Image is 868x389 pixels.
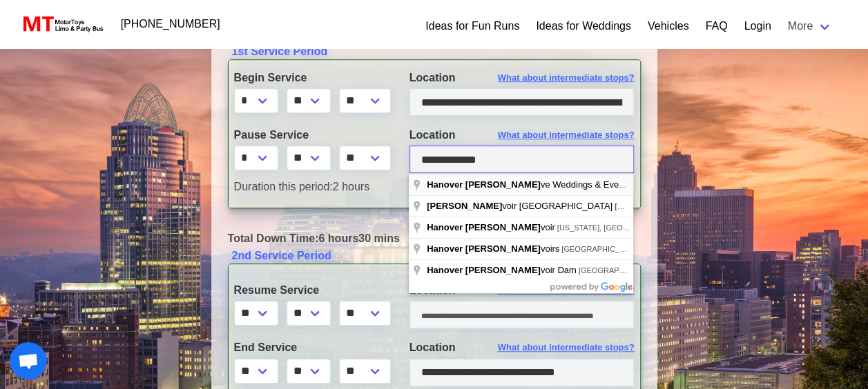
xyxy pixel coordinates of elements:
label: Resume Service [234,282,389,299]
div: 2 hours [224,179,645,195]
span: Hanover [PERSON_NAME] [427,265,541,275]
span: [GEOGRAPHIC_DATA], [GEOGRAPHIC_DATA], [GEOGRAPHIC_DATA] [561,245,807,253]
div: 6 hours [218,230,651,247]
span: [PERSON_NAME] [427,201,502,211]
a: Vehicles [648,18,689,34]
label: Location [409,339,635,356]
span: What about intermediate stops? [498,128,635,142]
span: Location [409,129,456,141]
span: Hanover [PERSON_NAME] [427,179,541,190]
a: [PHONE_NUMBER] [113,10,229,38]
span: Hanover [PERSON_NAME] [427,222,541,232]
span: Duration this period: [234,181,333,192]
span: voir Dam [427,265,579,275]
span: 30 mins [358,232,400,244]
span: , [GEOGRAPHIC_DATA], [GEOGRAPHIC_DATA] [615,202,862,210]
span: voir [GEOGRAPHIC_DATA] [427,201,615,211]
label: Pause Service [234,127,389,143]
a: Ideas for Weddings [536,18,631,34]
span: What about intermediate stops? [498,71,635,85]
a: FAQ [705,18,727,34]
span: [GEOGRAPHIC_DATA] [615,202,696,210]
label: End Service [234,339,389,356]
span: [GEOGRAPHIC_DATA], [GEOGRAPHIC_DATA], [GEOGRAPHIC_DATA] [579,266,824,275]
span: [GEOGRAPHIC_DATA], [GEOGRAPHIC_DATA] [633,181,795,189]
img: MotorToys Logo [19,14,104,34]
span: voirs [427,243,561,254]
a: Ideas for Fun Runs [425,18,519,34]
span: voir [427,222,557,232]
span: What about intermediate stops? [498,341,635,355]
span: [US_STATE], [GEOGRAPHIC_DATA] [557,223,683,232]
a: Login [744,18,771,34]
span: Location [409,72,456,83]
span: Hanover [PERSON_NAME] [427,243,541,254]
div: Open chat [10,342,47,379]
a: More [780,12,840,40]
span: ve Weddings & Events [427,179,633,190]
span: Total Down Time: [228,232,319,244]
label: Begin Service [234,70,389,86]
